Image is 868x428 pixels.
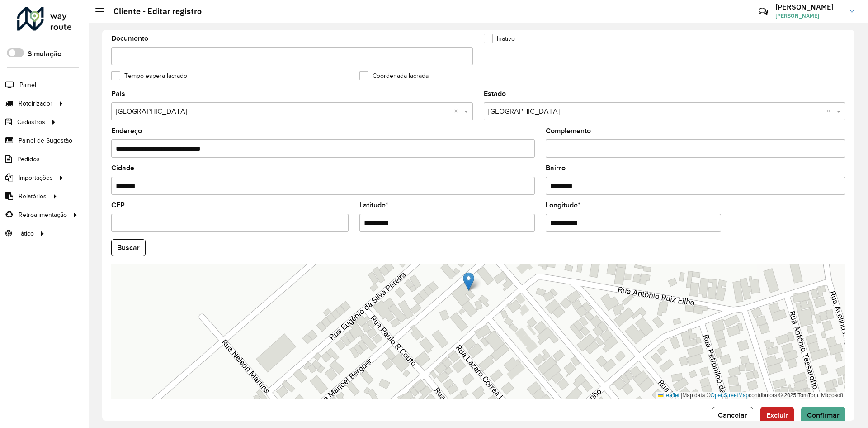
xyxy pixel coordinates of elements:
label: Inativo [484,34,515,43]
label: Simulação [28,48,61,59]
span: Tático [17,229,34,238]
span: Retroalimentação [19,210,67,220]
label: Endereço [111,125,142,136]
label: Longitude [546,200,580,211]
span: Clear all [826,106,834,117]
span: Cancelar [718,411,747,419]
span: Cadastros [17,117,45,127]
a: Contato Rápido [754,2,773,21]
button: Cancelar [712,407,753,424]
label: País [111,88,125,99]
span: Clear all [454,106,462,117]
a: OpenStreetMap [711,392,749,399]
span: Confirmar [807,411,840,419]
img: Marker [463,272,474,291]
label: CEP [111,200,125,211]
button: Confirmar [801,407,845,424]
label: Coordenada lacrada [359,71,429,81]
label: Complemento [546,125,591,136]
span: Excluir [766,411,788,419]
label: Tempo espera lacrado [111,71,187,81]
button: Excluir [760,407,794,424]
span: Pedidos [17,154,40,164]
label: Cidade [111,163,134,173]
span: Roteirizador [19,99,52,108]
button: Buscar [111,239,146,256]
label: Latitude [359,200,388,211]
h2: Cliente - Editar registro [104,6,202,16]
label: Bairro [546,163,566,173]
label: Estado [484,88,506,99]
a: Leaflet [658,392,679,399]
span: Painel de Sugestão [19,136,72,145]
label: Documento [111,33,148,44]
div: Map data © contributors,© 2025 TomTom, Microsoft [656,392,845,399]
h3: [PERSON_NAME] [775,3,843,11]
span: | [681,392,682,399]
span: [PERSON_NAME] [775,12,843,20]
span: Painel [19,80,36,90]
span: Relatórios [19,192,47,201]
span: Importações [19,173,53,183]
